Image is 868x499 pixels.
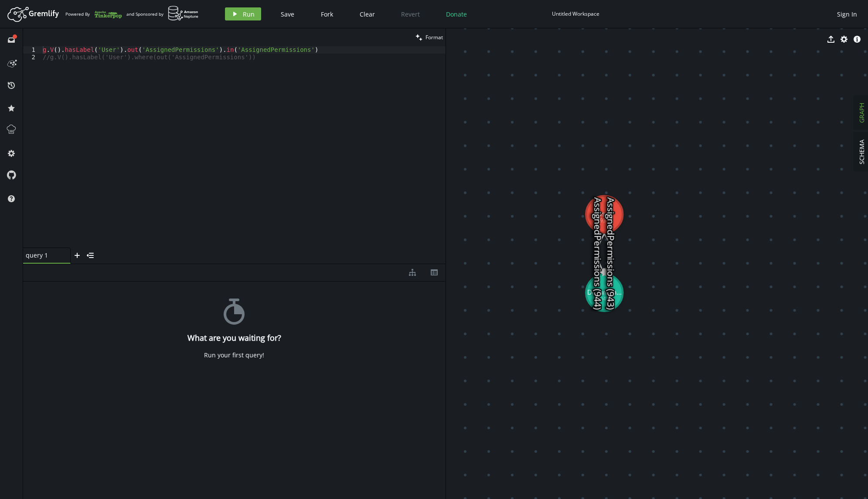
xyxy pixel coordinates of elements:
span: Save [281,10,294,18]
text: AssignedPermissions (943) [605,197,617,310]
text: AssignedPermissions (944) [592,197,604,310]
h4: What are you waiting for? [187,333,281,343]
img: AWS Neptune [168,6,199,21]
button: Run [225,7,261,20]
button: Revert [395,7,426,20]
button: Clear [353,7,381,20]
span: Revert [401,10,420,18]
div: 2 [23,54,41,61]
div: Untitled Workspace [552,10,599,17]
span: GRAPH [858,103,866,123]
button: Format [413,28,446,46]
span: query 1 [26,251,61,259]
span: Format [425,34,443,41]
span: Donate [446,10,467,18]
div: Run your first query! [204,351,264,359]
span: Clear [360,10,375,18]
span: SCHEMA [858,139,866,164]
div: Powered By [65,7,122,22]
button: Sign In [833,7,861,20]
button: Save [274,7,301,20]
div: and Sponsored by [126,6,199,22]
span: Fork [321,10,333,18]
button: Donate [439,7,473,20]
button: Fork [314,7,340,20]
tspan: Documen... [587,288,622,297]
span: Sign In [837,10,857,18]
div: 1 [23,46,41,54]
span: Run [243,10,255,18]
